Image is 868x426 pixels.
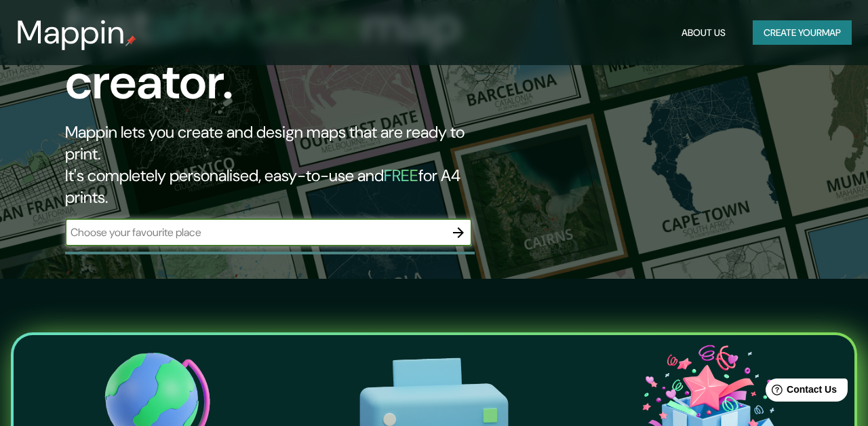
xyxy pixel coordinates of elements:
[753,20,852,45] button: Create yourmap
[65,121,499,208] h2: Mappin lets you create and design maps that are ready to print. It's completely personalised, eas...
[125,35,136,46] img: mappin-pin
[65,225,445,240] input: Choose your favourite place
[384,165,418,186] h5: FREE
[747,373,853,411] iframe: Help widget launcher
[16,14,125,52] h3: Mappin
[676,20,731,45] button: About Us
